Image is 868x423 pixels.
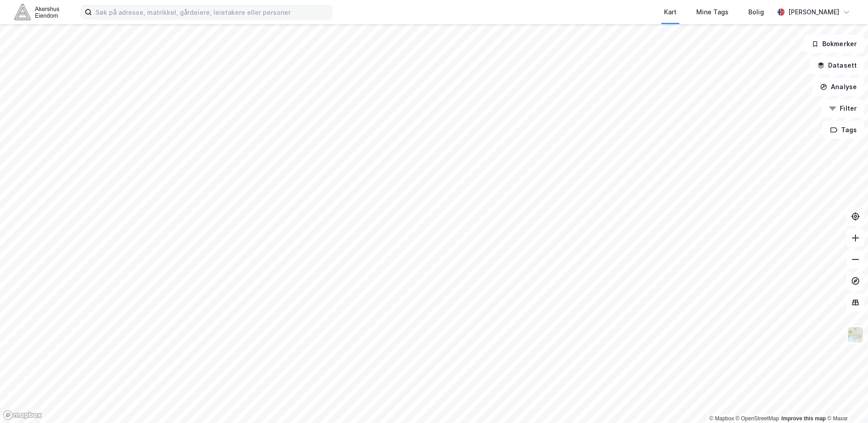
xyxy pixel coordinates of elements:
[748,7,764,17] div: Bolig
[788,7,839,17] div: [PERSON_NAME]
[823,380,868,423] div: Kontrollprogram for chat
[92,5,331,19] input: Søk på adresse, matrikkel, gårdeiere, leietakere eller personer
[664,7,677,17] div: Kart
[14,4,59,20] img: akershus-eiendom-logo.9091f326c980b4bce74ccdd9f866810c.svg
[696,7,729,17] div: Mine Tags
[823,380,868,423] iframe: Chat Widget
